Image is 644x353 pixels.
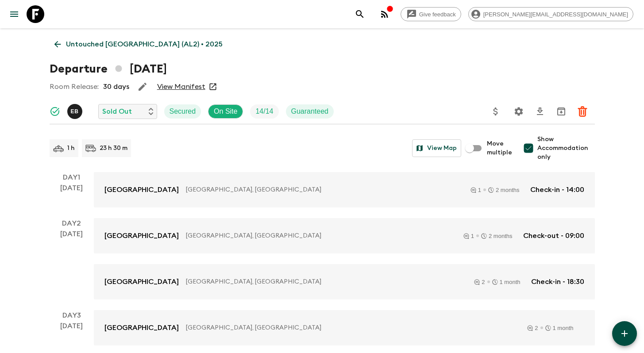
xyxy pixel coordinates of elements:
div: 2 [474,279,485,285]
div: 2 [527,325,538,331]
p: On Site [214,106,237,117]
p: Day 3 [50,310,94,321]
button: Archive (Completed, Cancelled or Unsynced Departures only) [552,103,570,120]
a: [GEOGRAPHIC_DATA][GEOGRAPHIC_DATA], [GEOGRAPHIC_DATA]21 month [94,310,595,345]
p: Check-out - 09:00 [523,230,584,241]
p: [GEOGRAPHIC_DATA] [104,322,179,333]
p: [GEOGRAPHIC_DATA] [104,184,179,195]
div: 2 months [481,233,512,239]
p: Check-in - 14:00 [530,184,584,195]
div: 2 months [488,187,519,193]
p: [GEOGRAPHIC_DATA] [104,230,179,241]
p: [GEOGRAPHIC_DATA], [GEOGRAPHIC_DATA] [186,323,517,332]
p: Guaranteed [291,106,329,117]
p: Untouched [GEOGRAPHIC_DATA] (AL2) • 2025 [66,39,223,50]
span: Erild Balla [67,107,84,114]
div: 1 month [545,325,574,331]
div: [PERSON_NAME][EMAIL_ADDRESS][DOMAIN_NAME] [468,7,633,21]
div: Secured [164,104,201,119]
svg: Synced Successfully [50,106,60,117]
button: Download CSV [531,103,549,120]
p: 30 days [103,81,129,92]
a: View Manifest [157,82,205,91]
div: Trip Fill [250,104,278,119]
div: [DATE] [60,321,83,345]
span: Move multiple [487,139,513,157]
a: [GEOGRAPHIC_DATA][GEOGRAPHIC_DATA], [GEOGRAPHIC_DATA]12 monthsCheck-in - 14:00 [94,172,595,207]
p: Check-in - 18:30 [531,276,584,287]
p: [GEOGRAPHIC_DATA] [104,276,179,287]
a: Untouched [GEOGRAPHIC_DATA] (AL2) • 2025 [50,35,228,53]
button: Update Price, Early Bird Discount and Costs [487,103,505,120]
button: menu [5,5,23,23]
a: Give feedback [401,7,461,21]
button: search adventures [351,5,369,23]
a: [GEOGRAPHIC_DATA][GEOGRAPHIC_DATA], [GEOGRAPHIC_DATA]21 monthCheck-in - 18:30 [94,264,595,299]
span: Give feedback [414,11,461,18]
a: [GEOGRAPHIC_DATA][GEOGRAPHIC_DATA], [GEOGRAPHIC_DATA]12 monthsCheck-out - 09:00 [94,218,595,253]
div: 1 [463,233,474,239]
button: Settings [510,103,528,120]
p: 1 h [67,144,75,153]
p: [GEOGRAPHIC_DATA], [GEOGRAPHIC_DATA] [186,231,453,240]
p: 23 h 30 m [100,144,127,153]
p: Secured [170,106,196,117]
p: Room Release: [50,81,99,92]
div: 1 [470,187,481,193]
p: [GEOGRAPHIC_DATA], [GEOGRAPHIC_DATA] [186,185,460,194]
div: [DATE] [60,229,83,299]
p: 14 / 14 [255,106,273,117]
div: On Site [208,104,243,119]
p: Day 2 [50,218,94,229]
button: EB [67,104,84,119]
div: 1 month [492,279,521,285]
span: Show Accommodation only [537,135,595,161]
h1: Departure [DATE] [50,60,167,78]
button: View Map [412,139,461,157]
div: [DATE] [60,183,83,207]
p: Day 1 [50,172,94,183]
p: [GEOGRAPHIC_DATA], [GEOGRAPHIC_DATA] [186,277,464,286]
button: Delete [574,103,591,120]
span: [PERSON_NAME][EMAIL_ADDRESS][DOMAIN_NAME] [478,11,633,18]
p: E B [71,108,79,115]
p: Sold Out [102,106,132,117]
